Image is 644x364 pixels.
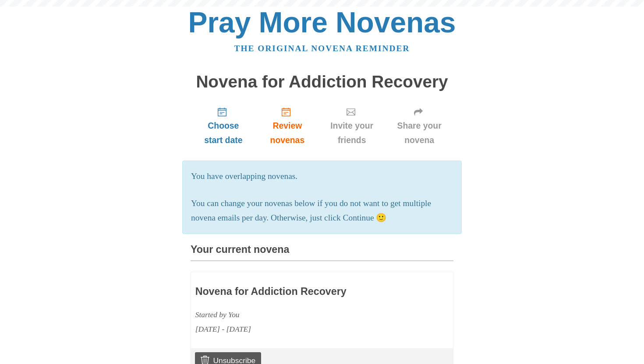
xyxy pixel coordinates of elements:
[191,169,453,184] p: You have overlapping novenas.
[256,100,318,152] a: Review novenas
[191,196,453,225] p: You can change your novenas below if you do not want to get multiple novena emails per day. Other...
[385,100,453,152] a: Share your novena
[265,119,310,147] span: Review novenas
[195,322,398,336] div: [DATE] - [DATE]
[191,73,453,91] h1: Novena for Addiction Recovery
[195,308,398,322] div: Started by You
[234,44,410,53] a: The original novena reminder
[327,119,376,147] span: Invite your friends
[188,6,456,38] a: Pray More Novenas
[199,119,248,147] span: Choose start date
[195,286,398,297] h3: Novena for Addiction Recovery
[191,100,256,152] a: Choose start date
[394,119,445,147] span: Share your novena
[318,100,385,152] a: Invite your friends
[191,244,453,261] h3: Your current novena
